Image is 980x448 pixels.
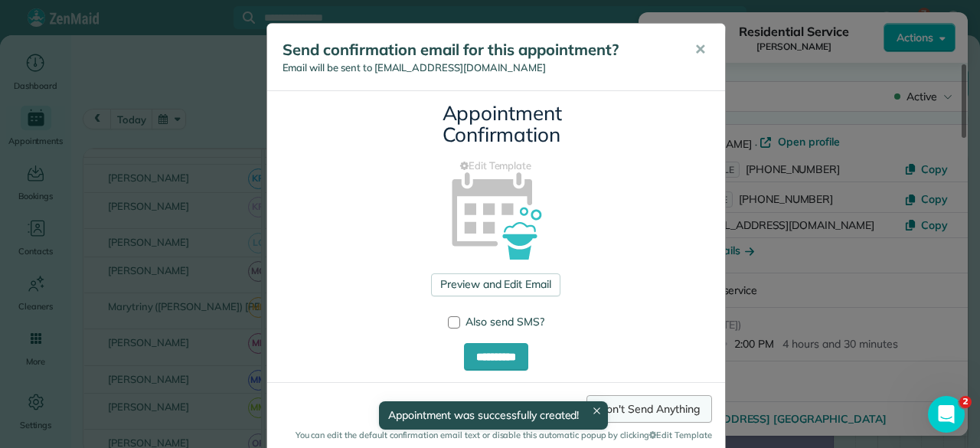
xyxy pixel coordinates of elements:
span: Also send SMS? [465,315,544,329]
span: ✕ [694,41,706,58]
span: 2 [959,396,972,408]
a: Edit Template [279,159,714,174]
h5: Send confirmation email for this appointment? [283,39,673,60]
img: appointment_confirmation_icon-141e34405f88b12ade42628e8c248340957700ab75a12ae832a8710e9b578dc5.png [427,146,564,283]
div: Appointment was successfully created! [379,401,609,430]
h3: Appointment Confirmation [443,103,550,146]
small: You can edit the default confirmation email text or disable this automatic popup by clicking Edit... [280,429,712,442]
a: Preview and Edit Email [431,273,560,296]
iframe: Intercom live chat [928,396,965,433]
span: Email will be sent to [EMAIL_ADDRESS][DOMAIN_NAME] [283,61,546,74]
a: Don't Send Anything [586,395,711,423]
